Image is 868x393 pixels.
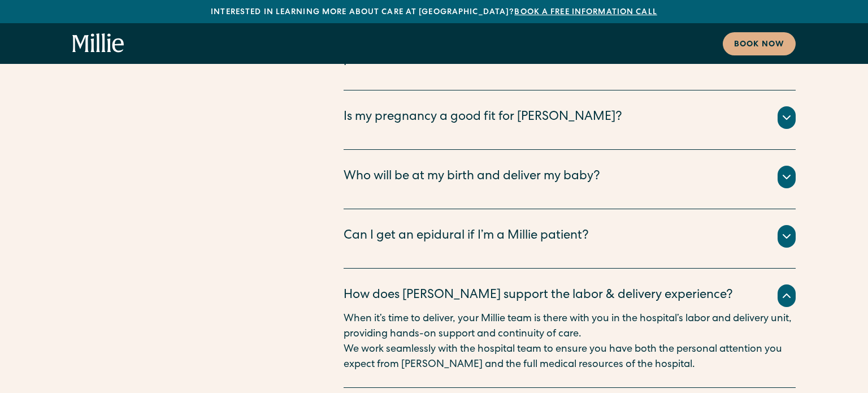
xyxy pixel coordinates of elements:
div: How does [PERSON_NAME] support the labor & delivery experience? [344,287,733,305]
div: Book now [734,39,784,51]
p: When it’s time to deliver, your Millie team is there with you in the hospital’s labor and deliver... [344,312,796,342]
div: Is my pregnancy a good fit for [PERSON_NAME]? [344,109,622,127]
a: Book now [723,32,796,55]
div: Who will be at my birth and deliver my baby? [344,168,600,187]
p: We work seamlessly with the hospital team to ensure you have both the personal attention you expe... [344,342,796,373]
a: home [72,33,124,54]
a: Book a free information call [514,8,657,16]
div: Can I get an epidural if I’m a Millie patient? [344,227,589,246]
